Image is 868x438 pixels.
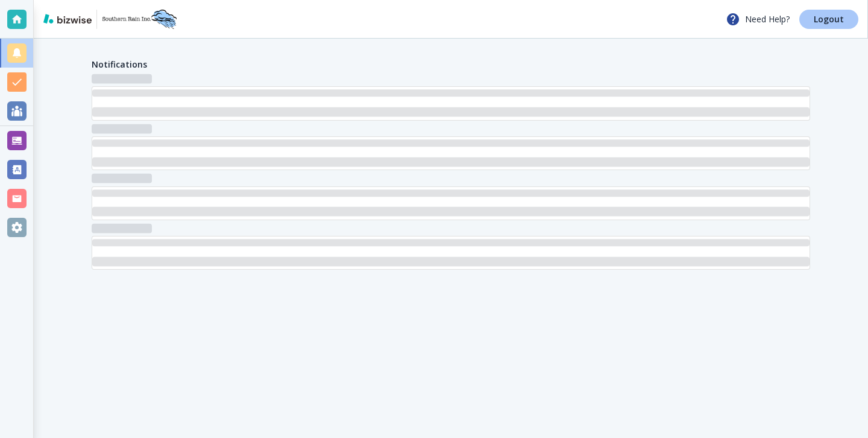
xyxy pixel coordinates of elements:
p: Need Help? [726,12,790,27]
img: Southern Rain Inc [102,10,177,29]
a: Logout [799,10,858,29]
h4: Notifications [92,58,147,71]
p: Logout [814,15,844,24]
img: bizwise [43,14,92,24]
